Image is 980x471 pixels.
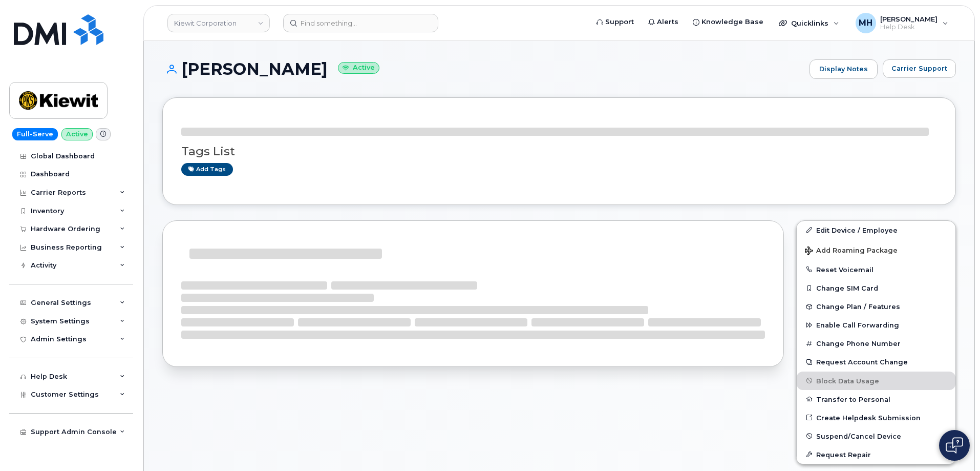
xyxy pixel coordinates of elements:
button: Request Account Change [797,353,955,371]
span: Enable Call Forwarding [816,321,899,329]
a: Create Helpdesk Submission [797,408,955,427]
a: Edit Device / Employee [797,221,955,239]
span: Add Roaming Package [805,247,898,256]
button: Change Plan / Features [797,297,955,316]
button: Block Data Usage [797,372,955,390]
button: Suspend/Cancel Device [797,427,955,445]
h1: [PERSON_NAME] [162,60,804,78]
span: Carrier Support [891,64,947,73]
button: Reset Voicemail [797,260,955,279]
a: Display Notes [809,59,878,79]
button: Enable Call Forwarding [797,316,955,334]
button: Add Roaming Package [797,239,955,260]
a: Add tags [181,163,233,176]
small: Active [338,62,379,74]
span: Suspend/Cancel Device [816,432,901,440]
h3: Tags List [181,145,937,158]
button: Carrier Support [883,59,956,78]
button: Change SIM Card [797,279,955,297]
img: Open chat [946,437,963,454]
button: Change Phone Number [797,334,955,353]
button: Request Repair [797,445,955,464]
span: Change Plan / Features [816,303,900,311]
button: Transfer to Personal [797,390,955,408]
